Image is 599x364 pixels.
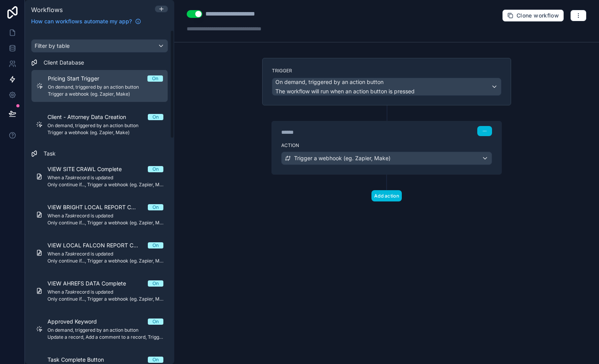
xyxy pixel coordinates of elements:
label: Action [281,142,492,149]
button: On demand, triggered by an action buttonThe workflow will run when an action button is pressed [272,78,501,96]
span: Workflows [31,6,63,14]
span: The workflow will run when an action button is pressed [275,88,415,94]
span: Clone workflow [517,12,559,19]
button: Add action [371,190,402,201]
span: On demand, triggered by an action button [275,78,384,86]
button: Trigger a webhook (eg. Zapier, Make) [281,152,492,165]
span: Trigger a webhook (eg. Zapier, Make) [294,154,391,162]
a: How can workflows automate my app? [28,17,144,25]
button: Clone workflow [502,9,564,22]
span: How can workflows automate my app? [31,17,132,25]
label: Trigger [272,68,501,74]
